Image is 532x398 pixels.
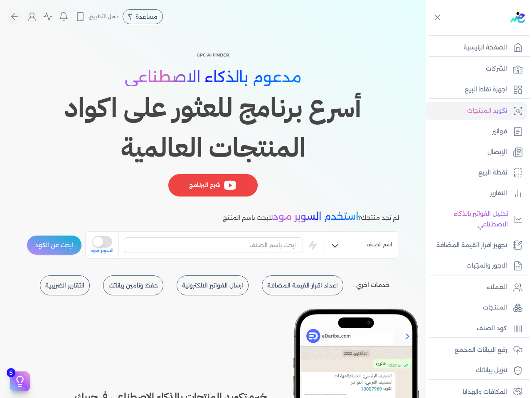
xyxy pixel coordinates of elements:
[168,174,257,197] div: شرح البرنامج
[367,241,392,251] span: اسم الصنف
[483,302,507,313] p: المنتجات
[91,248,113,254] span: السوبر مود
[27,50,399,61] p: GPC AI Finder
[223,211,399,224] p: لم تجد منتجك؟ للبحث باسم المنتج
[323,238,399,254] button: اسم الصنف
[477,323,507,334] p: كود الصنف
[487,282,507,293] p: العملاء
[426,362,527,379] a: تنزيل بياناتك
[40,275,90,295] button: التقارير الضريبية
[430,209,508,230] p: تحليل الفواتير بالذكاء الاصطناعي
[262,275,343,295] button: اعداد اقرار القيمة المضافة
[10,371,30,391] button: 5
[465,84,507,95] p: اجهزة نقاط البيع
[426,237,527,254] a: تجهيز اقرار القيمة المضافة
[510,12,525,23] img: logo
[177,275,249,295] button: ارسال الفواتير الالكترونية
[426,60,527,78] a: الشركات
[273,210,358,222] span: استخدم السوبر مود
[466,260,507,271] p: الاجور والمرتبات
[455,345,507,356] p: رفع البيانات المجمع
[467,106,507,116] p: تكويد المنتجات
[463,387,507,398] p: المكافات والهدايا
[492,126,507,137] p: فواتير
[490,188,507,199] p: التقارير
[426,299,527,317] a: المنتجات
[123,9,163,24] div: مساعدة
[73,10,121,24] button: حمل التطبيق
[426,185,527,202] a: التقارير
[89,13,119,20] span: حمل التطبيق
[426,205,527,233] a: تحليل الفواتير بالذكاء الاصطناعي
[476,365,507,376] p: تنزيل بياناتك
[426,81,527,98] a: اجهزة نقاط البيع
[478,167,507,178] p: نقطة البيع
[488,147,507,158] p: الإيصال
[426,102,527,120] a: تكويد المنتجات
[426,279,527,296] a: العملاء
[353,280,389,291] p: خدمات اخري :
[124,237,303,253] input: ابحث باسم الصنف
[7,368,15,377] span: 5
[426,341,527,359] a: رفع البيانات المجمع
[135,14,158,20] span: مساعدة
[103,275,163,295] button: حفظ وتامين بياناتك
[426,164,527,182] a: نقطة البيع
[426,257,527,275] a: الاجور والمرتبات
[426,39,527,57] a: الصفحة الرئيسية
[436,240,507,251] p: تجهيز اقرار القيمة المضافة
[486,64,507,74] p: الشركات
[125,68,301,86] span: مدعوم بالذكاء الاصطناعي
[426,144,527,161] a: الإيصال
[463,42,507,53] p: الصفحة الرئيسية
[27,88,399,168] h1: أسرع برنامج للعثور على اكواد المنتجات العالمية
[426,123,527,140] a: فواتير
[27,235,82,255] button: ابحث عن الكود
[426,320,527,337] a: كود الصنف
